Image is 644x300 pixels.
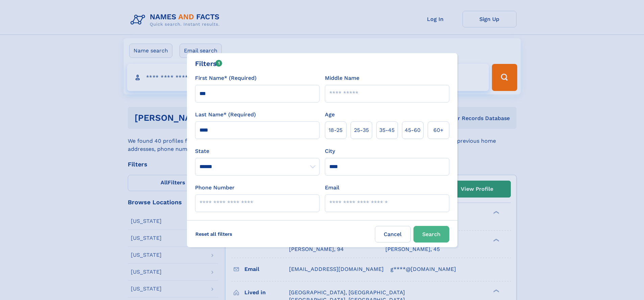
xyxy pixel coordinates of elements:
label: State [195,147,319,155]
label: Reset all filters [191,226,237,242]
label: Phone Number [195,184,235,192]
span: 18‑25 [329,126,342,134]
label: Age [325,111,335,119]
span: 60+ [433,126,444,134]
button: Search [413,226,449,243]
label: City [325,147,335,155]
label: Last Name* (Required) [195,111,256,119]
label: Email [325,184,339,192]
span: 25‑35 [354,126,369,134]
label: Cancel [375,226,411,243]
span: 45‑60 [405,126,421,134]
label: First Name* (Required) [195,74,257,82]
span: 35‑45 [379,126,395,134]
div: Filters [195,59,222,69]
label: Middle Name [325,74,359,82]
